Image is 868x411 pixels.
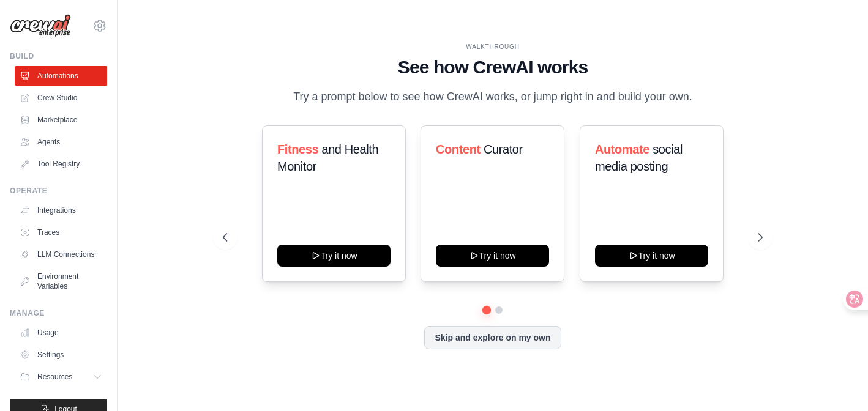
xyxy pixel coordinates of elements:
[595,245,708,267] button: Try it now
[277,143,378,173] span: and Health Monitor
[15,323,107,342] a: Usage
[15,201,107,220] a: Integrations
[10,14,71,37] img: Logo
[10,308,107,318] div: Manage
[277,143,318,156] span: Fitness
[15,88,107,108] a: Crew Studio
[15,267,107,296] a: Environment Variables
[287,88,698,106] p: Try a prompt below to see how CrewAI works, or jump right in and build your own.
[15,345,107,365] a: Settings
[595,143,649,156] span: Automate
[15,245,107,264] a: LLM Connections
[223,42,763,51] div: WALKTHROUGH
[37,372,72,382] span: Resources
[10,51,107,61] div: Build
[15,110,107,130] a: Marketplace
[436,143,481,156] span: Content
[10,186,107,196] div: Operate
[595,143,683,173] span: social media posting
[15,132,107,152] a: Agents
[484,143,523,156] span: Curator
[15,154,107,174] a: Tool Registry
[277,245,391,267] button: Try it now
[15,367,107,387] button: Resources
[223,56,763,78] h1: See how CrewAI works
[15,66,107,86] a: Automations
[15,223,107,242] a: Traces
[424,326,561,349] button: Skip and explore on my own
[436,245,549,267] button: Try it now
